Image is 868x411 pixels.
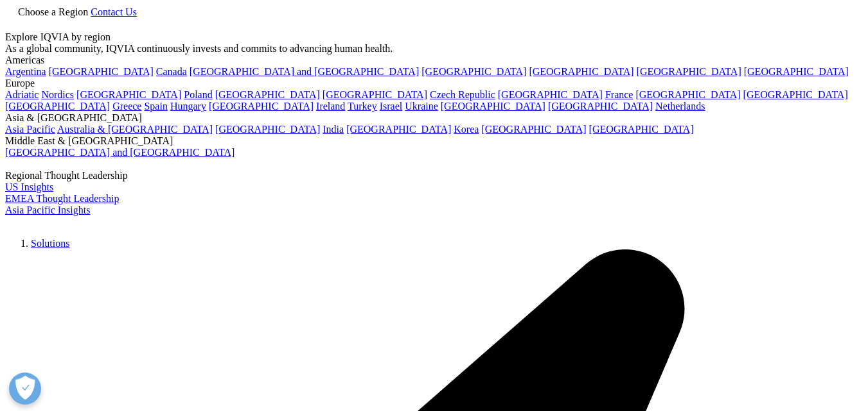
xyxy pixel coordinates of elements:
a: Korea [454,124,479,135]
a: [GEOGRAPHIC_DATA] [346,124,451,135]
a: [GEOGRAPHIC_DATA] [589,124,694,135]
a: Spain [144,101,167,112]
img: 2093_analyzing-data-using-big-screen-display-and-laptop.png [5,158,15,169]
div: Europe [5,78,863,89]
a: [GEOGRAPHIC_DATA] [637,66,741,77]
span: Choose a Region [18,6,88,17]
a: Contact Us [91,6,137,17]
a: [GEOGRAPHIC_DATA] [498,89,603,100]
a: [GEOGRAPHIC_DATA] and [GEOGRAPHIC_DATA] [190,66,419,77]
a: [GEOGRAPHIC_DATA] [743,89,848,100]
a: Asia Pacific [5,124,55,135]
a: Adriatic [5,89,39,100]
div: Americas [5,55,863,66]
a: Ireland [316,101,345,112]
a: Solutions [31,239,69,250]
a: India [323,124,344,135]
a: Czech Republic [430,89,495,100]
div: As a global community, IQVIA continuously invests and commits to advancing human health. [5,43,863,55]
a: EMEA Thought Leadership [5,194,119,205]
a: [GEOGRAPHIC_DATA] [215,124,320,135]
a: [GEOGRAPHIC_DATA] [481,124,586,135]
div: Middle East & [GEOGRAPHIC_DATA] [5,135,863,147]
a: [GEOGRAPHIC_DATA] [635,89,740,100]
a: Hungary [170,101,206,112]
button: Abrir preferências [9,373,41,405]
a: [GEOGRAPHIC_DATA] [421,66,526,77]
a: Netherlands [655,101,705,112]
a: [GEOGRAPHIC_DATA] [548,101,653,112]
a: US Insights [5,183,53,194]
a: Asia Pacific Insights [5,206,90,217]
a: [GEOGRAPHIC_DATA] [5,101,110,112]
a: Ukraine [405,101,438,112]
a: [GEOGRAPHIC_DATA] [323,89,427,100]
a: Greece [112,101,141,112]
a: [GEOGRAPHIC_DATA] [209,101,314,112]
a: Australia & [GEOGRAPHIC_DATA] [57,124,213,135]
div: Regional Thought Leadership [5,171,863,183]
a: [GEOGRAPHIC_DATA] [49,66,154,77]
a: Turkey [348,101,377,112]
a: Poland [184,89,212,100]
a: [GEOGRAPHIC_DATA] [76,89,181,100]
div: Explore IQVIA by region [5,31,863,43]
a: Argentina [5,66,46,77]
a: Nordics [41,89,74,100]
a: [GEOGRAPHIC_DATA] [441,101,545,112]
a: [GEOGRAPHIC_DATA] [529,66,633,77]
a: [GEOGRAPHIC_DATA] [744,66,849,77]
a: Israel [380,101,403,112]
a: France [605,89,633,100]
a: [GEOGRAPHIC_DATA] and [GEOGRAPHIC_DATA] [5,147,235,158]
div: Asia & [GEOGRAPHIC_DATA] [5,112,863,124]
a: [GEOGRAPHIC_DATA] [215,89,320,100]
a: Canada [156,66,187,77]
